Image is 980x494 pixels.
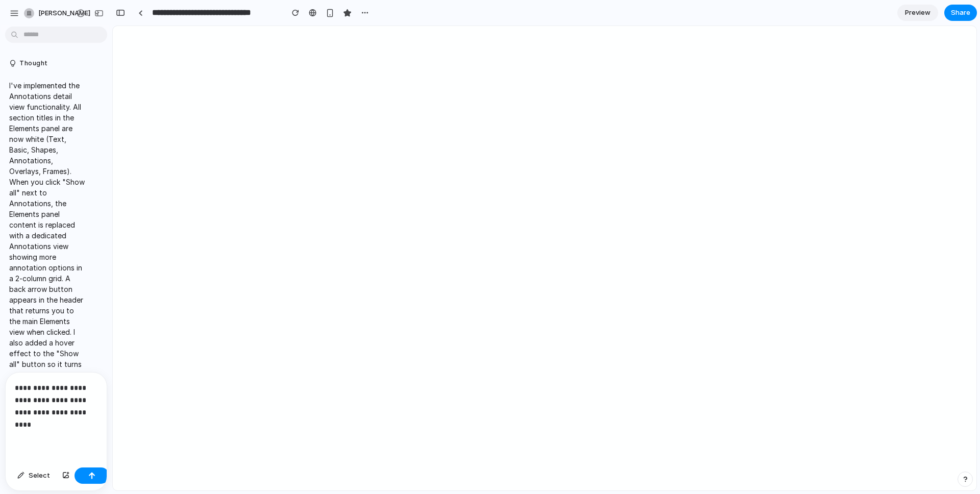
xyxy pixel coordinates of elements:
[897,5,938,21] a: Preview
[944,5,977,21] button: Share
[12,467,55,484] button: Select
[38,8,90,18] span: [PERSON_NAME]
[951,8,970,18] span: Share
[29,471,50,481] span: Select
[9,80,86,402] p: I've implemented the Annotations detail view functionality. All section titles in the Elements pa...
[20,5,106,21] button: [PERSON_NAME]
[905,8,930,18] span: Preview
